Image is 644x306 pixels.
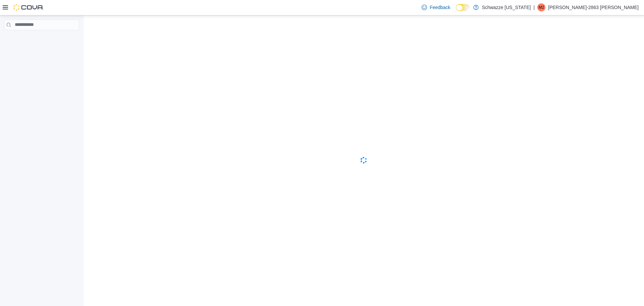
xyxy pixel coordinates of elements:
[4,32,79,48] nav: Complex example
[533,3,535,11] p: |
[548,3,639,11] p: [PERSON_NAME]-2863 [PERSON_NAME]
[456,4,470,11] input: Dark Mode
[539,3,544,11] span: M2
[13,4,44,11] img: Cova
[537,3,545,11] div: Matthew-2863 Turner
[419,1,453,14] a: Feedback
[430,4,450,11] span: Feedback
[482,3,531,11] p: Schwazze [US_STATE]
